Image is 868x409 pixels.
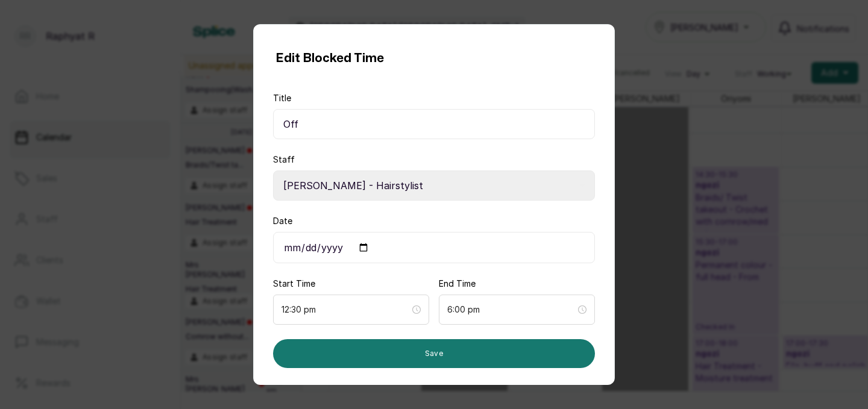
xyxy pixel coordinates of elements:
[439,278,476,290] label: End Time
[273,92,291,104] label: Title
[273,339,595,368] button: Save
[447,303,576,316] input: Select time
[420,382,447,395] button: Delete
[273,215,292,227] label: Date
[275,49,384,68] h1: Edit Blocked Time
[273,109,595,139] input: Enter title
[273,154,295,166] label: Staff
[273,278,315,290] label: Start Time
[281,303,410,316] input: Select time
[273,232,595,263] input: DD/MM/YY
